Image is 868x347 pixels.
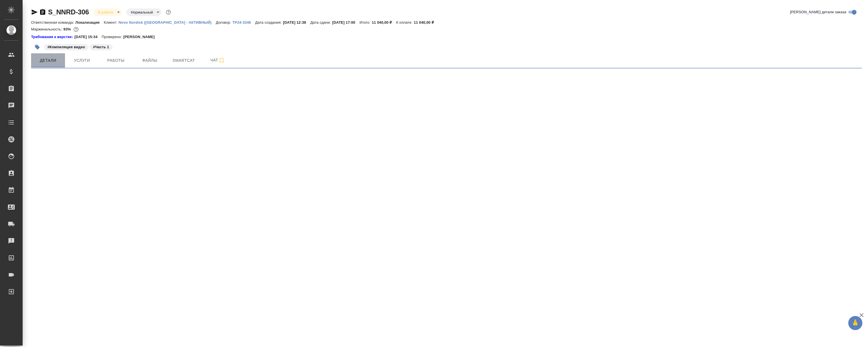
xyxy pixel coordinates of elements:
[89,44,113,49] span: Часть 1
[39,9,46,16] button: Скопировать ссылку
[96,10,115,15] button: В работе
[119,20,216,25] a: Novo Nordisk ([GEOGRAPHIC_DATA] - АКТИВНЫЙ)
[63,27,72,31] p: 93%
[848,316,862,330] button: 🙏
[232,20,255,25] p: ТР24-3346
[31,27,63,31] p: Маржинальность:
[129,10,155,15] button: Нормальный
[34,57,62,64] span: Детали
[255,20,283,25] p: Дата создания:
[414,20,438,25] p: 11 040,00 ₽
[126,8,161,16] div: В работе
[310,20,332,25] p: Дата сдачи:
[104,20,118,25] p: Клиент:
[75,20,104,25] p: Локализация
[165,8,172,16] button: Доп статусы указывают на важность/срочность заказа
[31,20,75,25] p: Ответственная команда:
[74,34,102,40] p: [DATE] 15:34
[31,34,74,40] div: Нажми, чтобы открыть папку с инструкцией
[790,9,846,15] span: [PERSON_NAME] детали заказа
[102,57,129,64] span: Работы
[283,20,310,25] p: [DATE] 12:38
[332,20,360,25] p: [DATE] 17:00
[31,34,74,40] a: Требования к верстке:
[68,57,96,64] span: Услуги
[94,8,122,16] div: В работе
[47,44,85,50] p: #Компиляция видео
[360,20,372,25] p: Итого:
[372,20,396,25] p: 11 040,00 ₽
[218,57,225,64] svg: Подписаться
[48,8,89,16] a: S_NNRD-306
[170,57,197,64] span: Smartcat
[93,44,109,50] p: #Часть 1
[31,9,38,16] button: Скопировать ссылку для ЯМессенджера
[232,20,255,25] a: ТР24-3346
[136,57,163,64] span: Файлы
[31,41,44,53] button: Добавить тэг
[396,20,414,25] p: К оплате:
[123,34,159,40] p: [PERSON_NAME]
[72,26,80,33] button: 636.00 RUB;
[216,20,233,25] p: Договор:
[119,20,216,25] p: Novo Nordisk ([GEOGRAPHIC_DATA] - АКТИВНЫЙ)
[204,57,231,64] span: Чат
[102,34,124,40] p: Проверено:
[850,317,860,329] span: 🙏
[44,44,89,49] span: Компиляция видео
